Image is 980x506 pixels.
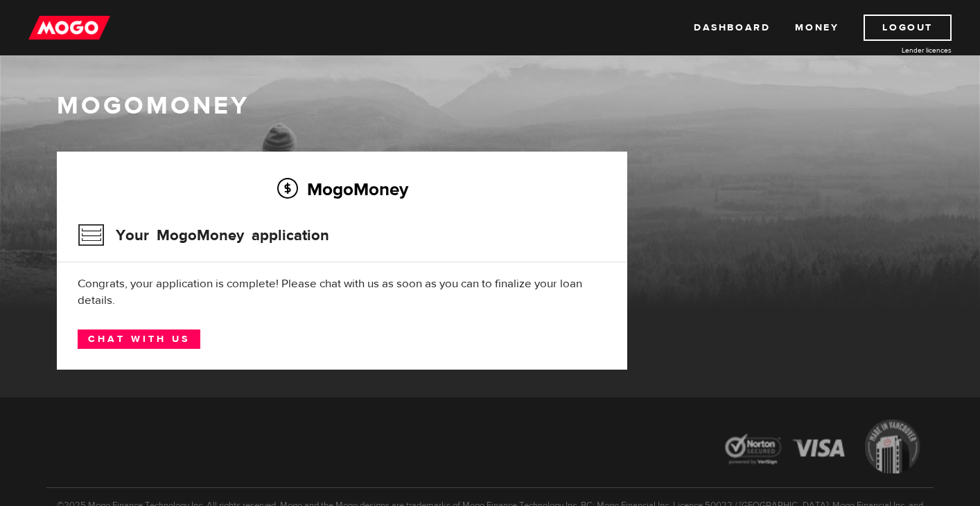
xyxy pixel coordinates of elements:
a: Lender licences [848,45,952,55]
h1: MogoMoney [57,91,923,120]
h2: MogoMoney [78,174,606,204]
h3: Your MogoMoney application [78,217,329,253]
iframe: LiveChat chat widget [703,184,980,506]
a: Dashboard [694,15,770,41]
img: mogo_logo-11ee424be714fa7cbb0f0f49df9e16ec.png [28,15,110,41]
a: Chat with us [78,329,200,349]
a: Money [795,15,839,41]
a: Logout [864,15,952,41]
div: Congrats, your application is complete! Please chat with us as soon as you can to finalize your l... [78,275,606,309]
